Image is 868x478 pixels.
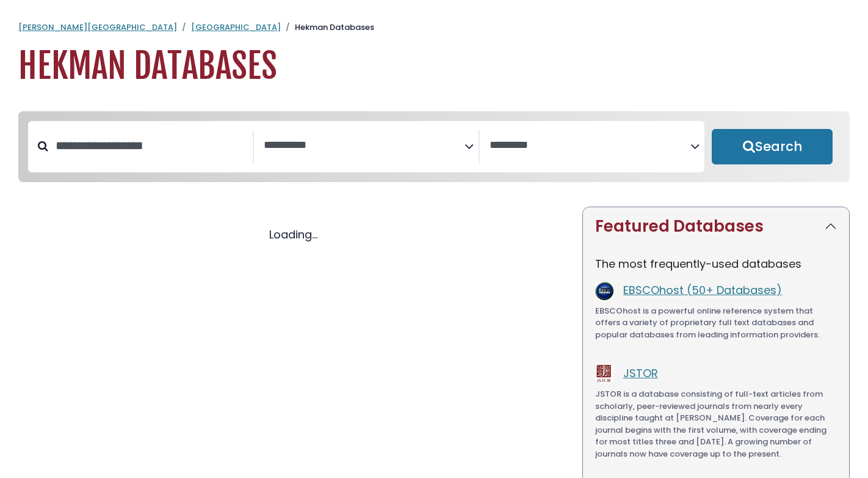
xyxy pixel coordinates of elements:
[18,21,850,34] nav: breadcrumb
[18,111,850,182] nav: Search filters
[264,139,465,152] textarea: Search
[281,21,374,34] li: Hekman Databases
[595,305,837,341] p: EBSCOhost is a powerful online reference system that offers a variety of proprietary full text da...
[18,226,568,243] div: Loading...
[18,21,177,33] a: [PERSON_NAME][GEOGRAPHIC_DATA]
[583,207,849,246] button: Featured Databases
[595,256,837,272] p: The most frequently-used databases
[623,366,658,381] a: JSTOR
[595,388,837,460] p: JSTOR is a database consisting of full-text articles from scholarly, peer-reviewed journals from ...
[18,46,850,87] h1: Hekman Databases
[490,139,690,152] textarea: Search
[712,129,833,164] button: Submit for Search Results
[623,282,782,298] a: EBSCOhost (50+ Databases)
[48,136,253,156] input: Search database by title or keyword
[191,21,281,33] a: [GEOGRAPHIC_DATA]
